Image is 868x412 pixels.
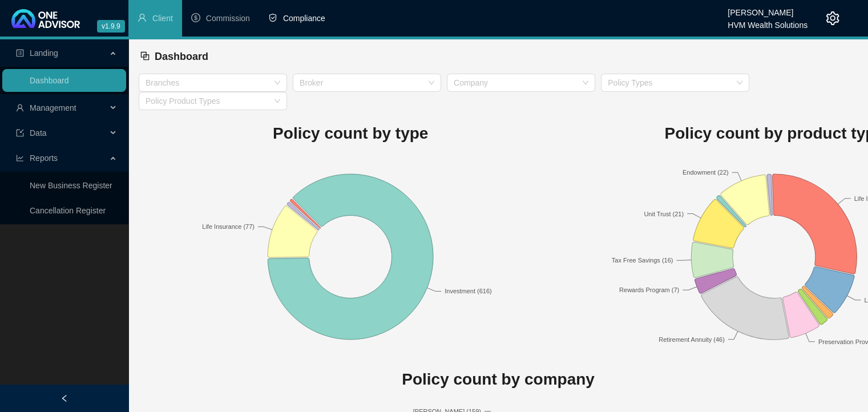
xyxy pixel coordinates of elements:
[612,257,673,264] text: Tax Free Savings (16)
[728,15,808,28] div: HVM Wealth Solutions
[138,13,147,22] span: user
[11,9,80,28] img: 2df55531c6924b55f21c4cf5d4484680-logo-light.svg
[30,128,47,138] span: Data
[206,14,250,23] span: Commission
[60,394,68,402] span: left
[644,210,684,217] text: Unit Trust (21)
[97,20,125,33] span: v1.9.9
[683,169,729,176] text: Endowment (22)
[30,49,58,58] span: Landing
[155,51,208,62] span: Dashboard
[139,121,562,146] h1: Policy count by type
[202,223,255,230] text: Life Insurance (77)
[139,367,858,392] h1: Policy count by company
[659,336,725,342] text: Retirement Annuity (46)
[16,154,24,162] span: line-chart
[826,11,839,25] span: setting
[30,103,76,112] span: Management
[728,3,808,15] div: [PERSON_NAME]
[16,129,24,137] span: import
[30,181,112,190] a: New Business Register
[268,13,277,22] span: safety
[152,14,173,23] span: Client
[619,286,679,293] text: Rewards Program (7)
[16,49,24,57] span: profile
[191,13,200,22] span: dollar
[30,76,69,85] a: Dashboard
[30,206,106,215] a: Cancellation Register
[30,154,58,163] span: Reports
[283,14,325,23] span: Compliance
[16,104,24,112] span: user
[445,288,492,294] text: Investment (616)
[140,51,150,61] span: block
